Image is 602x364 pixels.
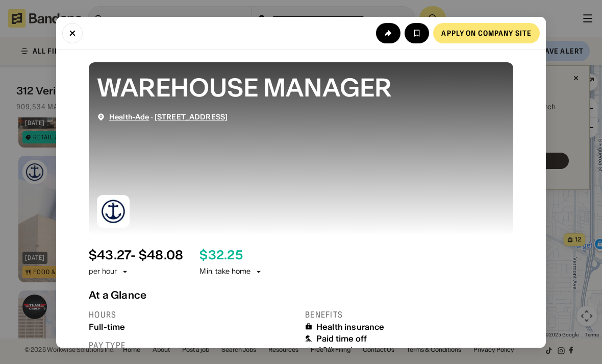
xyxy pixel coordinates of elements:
div: Paid time off [316,333,367,343]
div: Health insurance [316,322,385,331]
div: At a Glance [89,288,513,301]
div: Full-time [89,322,297,331]
div: WAREHOUSE MANAGER [97,70,505,104]
div: per hour [89,266,117,277]
button: Close [62,22,83,43]
span: Health-Ade [109,112,149,121]
div: 401k options [316,346,368,355]
div: Hours [89,309,297,320]
div: Pay type [89,339,297,350]
div: · [109,112,228,121]
div: Benefits [305,309,513,320]
div: $ 43.27 - $48.08 [89,248,183,262]
div: Min. take home [199,266,263,277]
span: [STREET_ADDRESS] [155,112,228,121]
div: Apply on company site [441,29,532,36]
div: $ 32.25 [199,248,242,262]
img: Health-Ade logo [97,195,130,227]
